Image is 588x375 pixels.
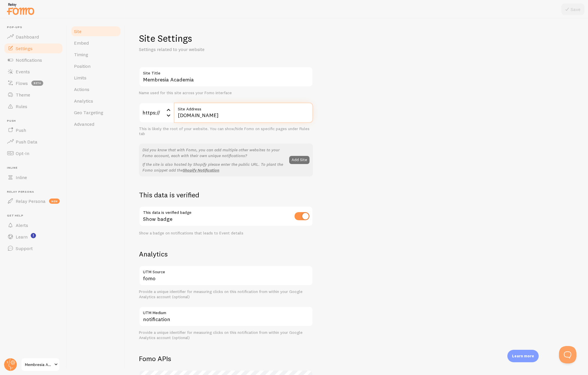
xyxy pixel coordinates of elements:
[174,103,313,123] input: myhonestcompany.com
[512,353,534,359] p: Learn more
[3,148,63,159] a: Opt-In
[70,37,121,49] a: Embed
[16,245,33,251] span: Support
[16,150,29,156] span: Opt-In
[3,77,63,89] a: Flows beta
[183,168,219,173] a: Shopify Notification
[70,49,121,60] a: Timing
[3,172,63,183] a: Inline
[16,34,39,40] span: Dashboard
[16,69,30,74] span: Events
[139,190,313,199] h2: This data is verified
[74,40,89,46] span: Embed
[139,354,313,363] h2: Fomo APIs
[70,72,121,83] a: Limits
[507,350,539,362] div: Learn more
[3,31,63,43] a: Dashboard
[74,28,82,34] span: Site
[74,86,89,92] span: Actions
[3,43,63,54] a: Settings
[3,243,63,254] a: Support
[139,103,174,123] div: https://
[3,231,63,243] a: Learn
[16,45,32,51] span: Settings
[31,233,36,238] svg: <p>Watch New Feature Tutorials!</p>
[3,219,63,231] a: Alerts
[139,32,313,44] h1: Site Settings
[139,289,313,299] div: Provide a unique identifier for measuring clicks on this notification from within your Google Ana...
[139,330,313,340] div: Provide a unique identifier for measuring clicks on this notification from within your Google Ana...
[139,306,313,316] label: UTM Medium
[70,107,121,118] a: Geo Targeting
[174,103,313,112] label: Site Address
[3,195,63,207] a: Relay Persona new
[25,361,53,368] span: Membresia Academia
[70,83,121,95] a: Actions
[70,118,121,130] a: Advanced
[139,46,278,53] p: Settings related to your website
[16,174,27,180] span: Inline
[559,346,576,363] iframe: Help Scout Beacon - Open
[70,95,121,107] a: Analytics
[16,92,30,98] span: Theme
[16,222,28,228] span: Alerts
[289,156,310,164] button: Add Site
[3,101,63,112] a: Rules
[3,136,63,148] a: Push Data
[142,161,286,173] p: If the site is also hosted by Shopify please enter the public URL. To plant the Fomo snippet add the
[7,214,63,218] span: Get Help
[74,98,93,104] span: Analytics
[74,75,86,81] span: Limits
[139,126,313,136] div: This is likely the root of your website. You can show/hide Fomo on specific pages under Rules tab
[74,52,88,57] span: Timing
[6,1,35,16] img: fomo-relay-logo-orange.svg
[3,66,63,77] a: Events
[16,80,28,86] span: Flows
[16,103,27,109] span: Rules
[16,139,37,145] span: Push Data
[3,124,63,136] a: Push
[74,121,94,127] span: Advanced
[70,26,121,37] a: Site
[31,81,43,86] span: beta
[74,63,91,69] span: Position
[74,110,103,115] span: Geo Targeting
[16,127,26,133] span: Push
[139,231,313,236] div: Show a badge on notifications that leads to Event details
[7,26,63,29] span: Pop-ups
[139,250,313,259] h2: Analytics
[7,119,63,123] span: Push
[21,358,60,372] a: Membresia Academia
[16,234,28,240] span: Learn
[70,60,121,72] a: Position
[7,190,63,194] span: Relay Persona
[142,147,286,159] p: Did you know that with Fomo, you can add multiple other websites to your Fomo account, each with ...
[139,206,313,227] div: Show badge
[16,57,42,63] span: Notifications
[3,54,63,66] a: Notifications
[139,90,313,96] div: Name used for this site across your Fomo interface
[49,199,60,204] span: new
[16,198,46,204] span: Relay Persona
[139,265,313,275] label: UTM Source
[139,67,313,77] label: Site Title
[7,166,63,170] span: Inline
[3,89,63,101] a: Theme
